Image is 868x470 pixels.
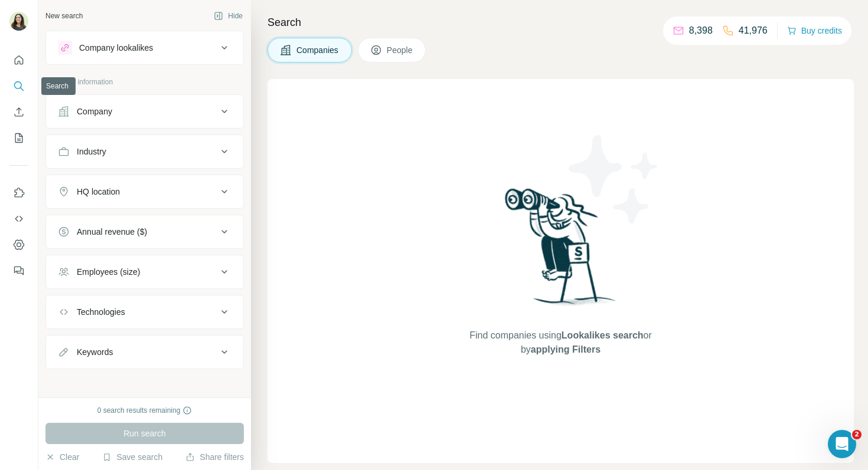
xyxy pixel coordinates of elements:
[205,7,251,25] button: Hide
[185,451,244,463] button: Share filters
[46,34,243,62] button: Company lookalikes
[46,338,243,366] button: Keywords
[387,44,414,56] span: People
[46,97,243,126] button: Company
[77,186,120,198] div: HQ location
[46,178,243,206] button: HQ location
[77,266,140,278] div: Employees (size)
[9,127,28,149] button: My lists
[296,44,340,56] span: Companies
[828,430,856,458] iframe: Intercom live chat
[46,258,243,286] button: Employees (size)
[77,226,147,238] div: Annual revenue ($)
[77,306,125,318] div: Technologies
[562,330,644,340] span: Lookalikes search
[500,185,622,317] img: Surfe Illustration - Woman searching with binoculars
[9,182,28,203] button: Use Surfe on LinkedIn
[9,12,28,31] img: Avatar
[267,14,854,31] h4: Search
[102,451,162,463] button: Save search
[852,430,862,439] span: 2
[77,106,112,117] div: Company
[77,346,113,358] div: Keywords
[45,451,79,463] button: Clear
[787,22,842,39] button: Buy credits
[561,126,667,232] img: Surfe Illustration - Stars
[45,11,83,21] div: New search
[97,405,192,416] div: 0 search results remaining
[466,328,655,357] span: Find companies using or by
[79,42,153,54] div: Company lookalikes
[689,24,713,38] p: 8,398
[9,50,28,71] button: Quick start
[531,344,601,354] span: applying Filters
[46,137,243,166] button: Industry
[45,77,244,87] p: Company information
[46,298,243,326] button: Technologies
[739,24,768,38] p: 41,976
[9,208,28,229] button: Use Surfe API
[9,260,28,281] button: Feedback
[9,234,28,255] button: Dashboard
[77,146,106,157] div: Industry
[9,101,28,123] button: Enrich CSV
[46,218,243,246] button: Annual revenue ($)
[9,75,28,97] button: Search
